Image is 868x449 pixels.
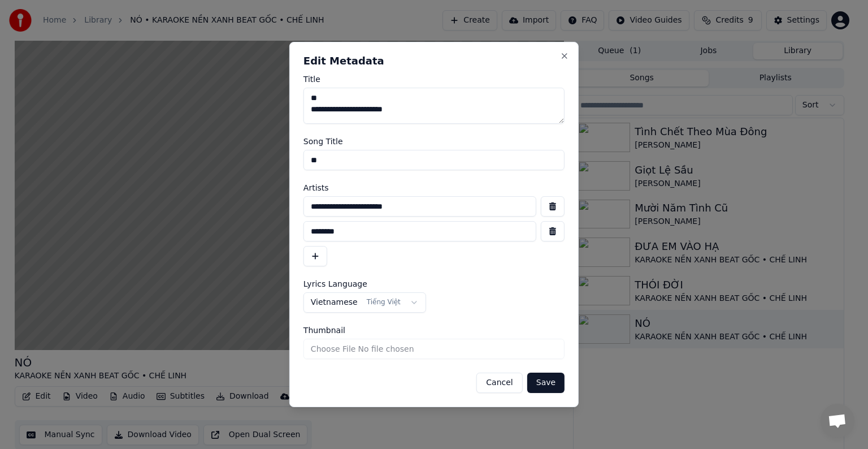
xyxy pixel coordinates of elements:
h2: Edit Metadata [303,56,565,66]
button: Cancel [476,373,522,393]
button: Save [527,373,565,393]
span: Lyrics Language [303,280,367,288]
span: Thumbnail [303,326,345,334]
label: Song Title [303,137,565,145]
label: Artists [303,184,565,192]
label: Title [303,75,565,83]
